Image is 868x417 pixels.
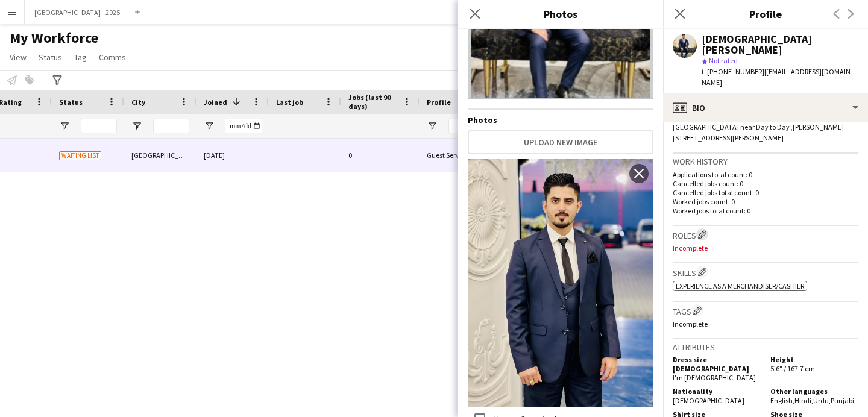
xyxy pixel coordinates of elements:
[124,139,197,172] div: [GEOGRAPHIC_DATA]
[770,355,858,364] h5: Height
[663,93,868,122] div: Bio
[831,396,854,405] span: Punjabi
[50,73,64,87] app-action-btn: Advanced filters
[341,139,420,172] div: 0
[673,387,761,396] h5: Nationality
[673,373,756,382] span: I'm [DEMOGRAPHIC_DATA]
[348,93,398,111] span: Jobs (last 90 days)
[153,119,189,133] input: City Filter Input
[709,56,738,65] span: Not rated
[663,6,868,22] h3: Profile
[770,387,858,396] h5: Other languages
[813,396,831,405] span: Urdu ,
[59,98,83,107] span: Status
[673,179,858,188] p: Cancelled jobs count: 0
[427,121,438,131] button: Open Filter Menu
[468,159,653,407] img: Crew photo 1023236
[702,67,764,76] span: t. [PHONE_NUMBER]
[5,49,31,65] a: View
[131,98,145,107] span: City
[420,139,497,172] div: Guest Services Team
[673,266,858,278] h3: Skills
[673,197,858,206] p: Worked jobs count: 0
[39,52,62,63] span: Status
[673,304,858,317] h3: Tags
[673,342,858,353] h3: Attributes
[99,52,126,63] span: Comms
[673,188,858,197] p: Cancelled jobs total count: 0
[225,119,262,133] input: Joined Filter Input
[468,114,653,125] h4: Photos
[25,1,130,24] button: [GEOGRAPHIC_DATA] - 2025
[197,139,269,172] div: [DATE]
[673,319,858,328] p: Incomplete
[770,364,815,373] span: 5'6" / 167.7 cm
[74,52,87,63] span: Tag
[204,98,227,107] span: Joined
[702,67,854,87] span: | [EMAIL_ADDRESS][DOMAIN_NAME]
[673,156,858,167] h3: Work history
[702,34,858,55] div: [DEMOGRAPHIC_DATA][PERSON_NAME]
[673,206,858,215] p: Worked jobs total count: 0
[81,119,117,133] input: Status Filter Input
[276,98,303,107] span: Last job
[59,151,101,160] span: Waiting list
[673,396,744,405] span: [DEMOGRAPHIC_DATA]
[770,396,794,405] span: English ,
[34,49,67,65] a: Status
[94,49,131,65] a: Comms
[59,121,70,131] button: Open Filter Menu
[673,243,858,252] p: Incomplete
[673,228,858,241] h3: Roles
[794,396,813,405] span: Hindi ,
[676,281,804,290] span: Experience as a Merchandiser/Cashier
[131,121,142,131] button: Open Filter Menu
[468,130,653,154] button: Upload new image
[204,121,215,131] button: Open Filter Menu
[10,52,27,63] span: View
[69,49,92,65] a: Tag
[427,98,451,107] span: Profile
[673,355,761,373] h5: Dress size [DEMOGRAPHIC_DATA]
[458,6,663,22] h3: Photos
[448,119,489,133] input: Profile Filter Input
[10,29,98,47] span: My Workforce
[673,170,858,179] p: Applications total count: 0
